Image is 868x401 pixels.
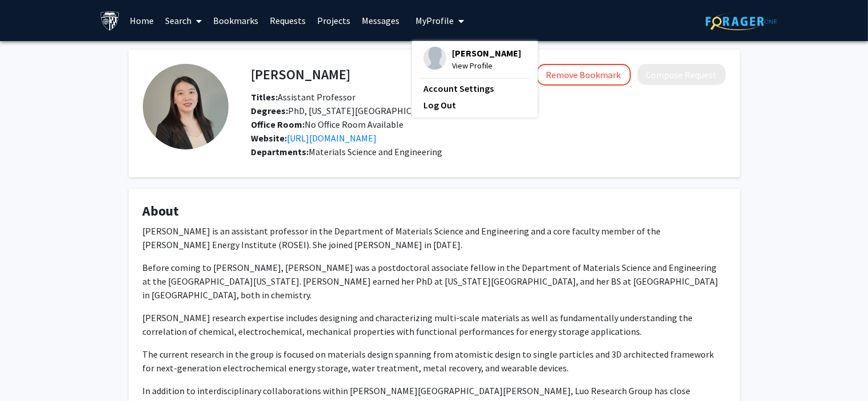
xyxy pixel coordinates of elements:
[100,11,120,31] img: Johns Hopkins University Logo
[423,82,526,95] a: Account Settings
[143,203,726,220] h4: About
[287,132,377,144] a: Opens in a new tab
[124,1,159,40] a: Home
[251,91,278,103] b: Titles:
[143,64,229,149] img: Profile Picture
[143,311,726,338] p: [PERSON_NAME] research expertise includes designing and characterizing multi-scale materials as w...
[309,146,443,157] span: Materials Science and Engineering
[415,15,454,26] span: My Profile
[638,64,726,85] button: Compose Request to Yuting Luo
[251,64,351,85] h4: [PERSON_NAME]
[251,132,287,144] b: Website:
[251,105,289,116] b: Degrees:
[143,261,726,302] p: Before coming to [PERSON_NAME], [PERSON_NAME] was a postdoctoral associate fellow in the Departme...
[423,47,521,72] div: Profile Picture[PERSON_NAME]View Profile
[356,1,405,40] a: Messages
[537,64,631,86] button: Remove Bookmark
[207,1,264,40] a: Bookmarks
[423,47,446,70] img: Profile Picture
[159,1,207,40] a: Search
[251,119,404,130] span: No Office Room Available
[143,347,726,375] p: The current research in the group is focused on materials design spanning from atomistic design t...
[9,350,49,392] iframe: Chat
[452,59,521,72] span: View Profile
[251,119,305,130] b: Office Room:
[423,98,526,112] a: Log Out
[251,105,441,116] span: PhD, [US_STATE][GEOGRAPHIC_DATA]
[251,91,356,103] span: Assistant Professor
[452,47,521,59] span: [PERSON_NAME]
[143,224,726,252] p: [PERSON_NAME] is an assistant professor in the Department of Materials Science and Engineering an...
[706,13,777,30] img: ForagerOne Logo
[264,1,311,40] a: Requests
[251,146,309,157] b: Departments:
[311,1,356,40] a: Projects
